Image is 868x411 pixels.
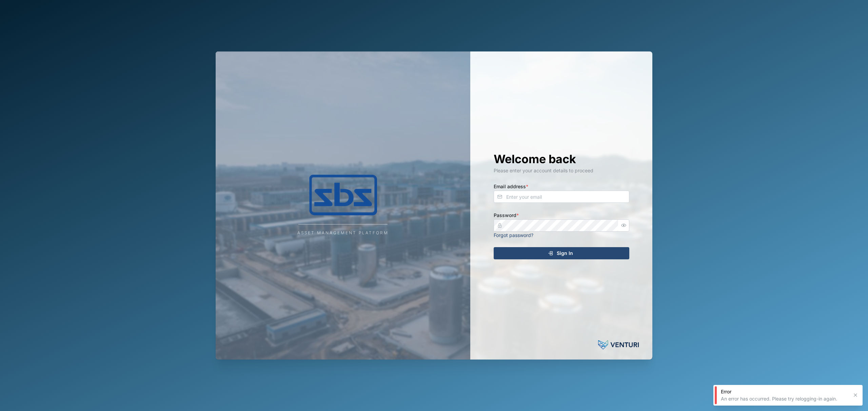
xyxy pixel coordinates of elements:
img: Company Logo [275,175,411,215]
label: Password [494,212,519,219]
h1: Welcome back [494,152,629,167]
div: An error has occurred. Please try relogging-in again. [721,395,848,402]
div: Error [721,388,848,395]
div: Asset Management Platform [297,230,389,236]
label: Email address [494,183,528,190]
button: Sign In [494,247,629,259]
input: Enter your email [494,191,629,203]
a: Forgot password? [494,232,533,238]
span: Sign In [557,247,573,259]
img: Powered by: Venturi [598,338,639,351]
div: Please enter your account details to proceed [494,167,629,174]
